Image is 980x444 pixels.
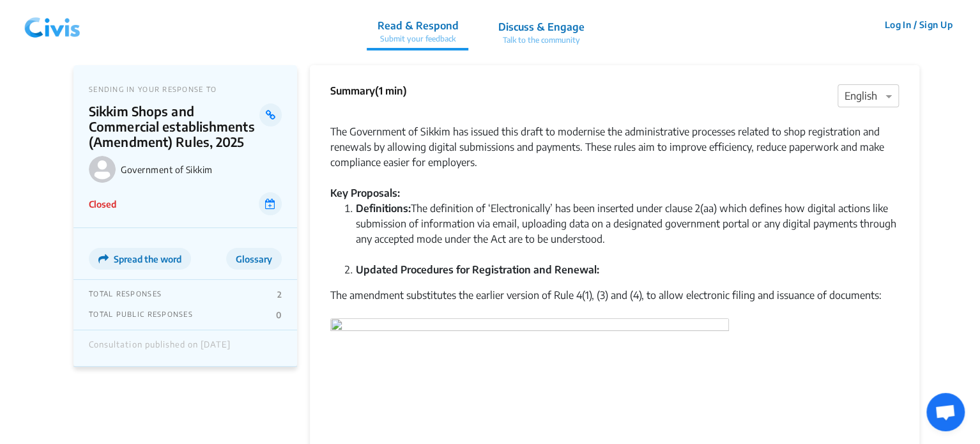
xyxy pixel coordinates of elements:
[226,248,282,270] button: Glossary
[926,393,965,431] div: Open chat
[89,310,193,320] p: TOTAL PUBLIC RESPONSES
[498,19,584,34] p: Discuss & Engage
[356,263,599,276] strong: Updated Procedures for Registration and Renewal:
[89,85,282,93] p: SENDING IN YOUR RESPONSE TO
[114,254,181,264] span: Spread the word
[377,33,458,45] p: Submit your feedback
[236,254,272,264] span: Glossary
[277,289,282,300] p: 2
[276,310,282,320] p: 0
[375,84,407,97] span: (1 min)
[356,201,899,262] li: The definition of ‘Electronically’ has been inserted under clause 2(aa) which defines how digital...
[330,83,407,98] p: Summary
[121,164,282,175] p: Government of Sikkim
[89,289,162,300] p: TOTAL RESPONSES
[876,15,961,34] button: Log In / Sign Up
[89,248,191,270] button: Spread the word
[377,18,458,33] p: Read & Respond
[89,103,259,149] p: Sikkim Shops and Commercial establishments (Amendment) Rules, 2025
[498,34,584,46] p: Talk to the community
[330,287,899,318] div: The amendment substitutes the earlier version of Rule 4(1), (3) and (4), to allow electronic fili...
[89,156,116,183] img: Government of Sikkim logo
[330,109,899,170] div: The Government of Sikkim has issued this draft to modernise the administrative processes related ...
[330,187,400,199] strong: Key Proposals:
[89,197,116,211] p: Closed
[356,202,411,215] strong: Definitions:
[19,6,86,44] img: navlogo.png
[89,340,231,356] div: Consultation published on [DATE]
